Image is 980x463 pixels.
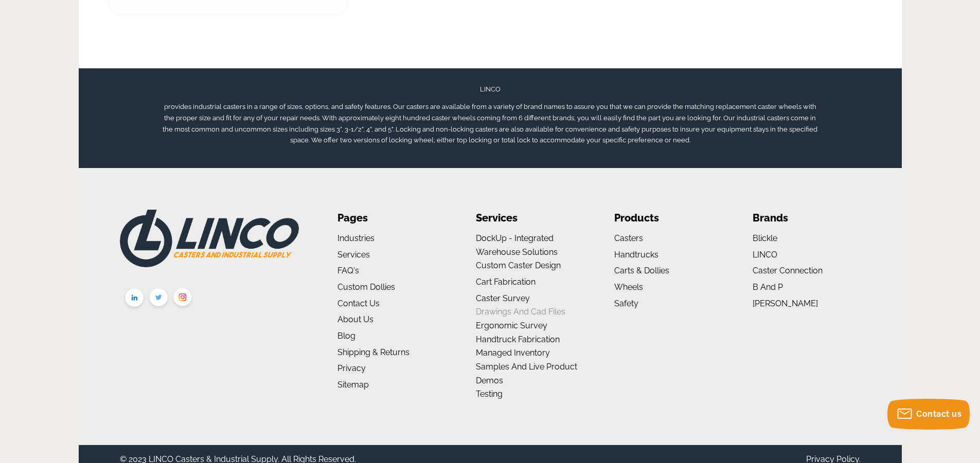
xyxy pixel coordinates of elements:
[476,335,560,344] a: Handtruck Fabrication
[614,266,669,275] a: Carts & Dollies
[337,363,366,373] a: Privacy
[476,321,547,330] a: Ergonomic Survey
[337,331,355,341] a: Blog
[753,299,818,308] a: [PERSON_NAME]
[476,277,536,287] a: Cart Fabrication
[476,210,583,227] li: Services
[337,299,380,308] a: Contact Us
[753,250,777,260] a: LINCO
[337,282,395,292] a: Custom Dollies
[476,293,530,303] a: Caster Survey
[337,314,373,324] a: About us
[147,286,171,311] img: twitter.png
[887,399,970,430] button: Contact us
[753,210,860,227] li: Brands
[171,286,195,311] img: instagram.png
[337,266,359,275] a: FAQ's
[614,250,658,260] a: Handtrucks
[476,362,577,385] a: Samples and Live Product Demos
[753,266,823,275] a: Caster Connection
[161,101,819,146] p: provides industrial casters in a range of sizes, options, and safety features. Our casters are av...
[337,210,445,227] li: Pages
[122,286,147,312] img: linkedin.png
[614,299,638,308] a: Safety
[614,233,643,243] a: Casters
[614,282,643,292] a: Wheels
[476,348,550,358] a: Managed Inventory
[753,233,777,243] a: Blickle
[337,380,369,390] a: Sitemap
[476,307,565,317] a: Drawings and Cad Files
[916,409,961,419] span: Contact us
[337,233,375,243] a: Industries
[337,347,409,357] a: Shipping & Returns
[476,389,503,399] a: Testing
[614,210,722,227] li: Products
[120,210,299,267] img: LINCO CASTERS & INDUSTRIAL SUPPLY
[753,282,783,292] a: B and P
[337,250,370,260] a: Services
[476,233,558,257] a: DockUp - Integrated Warehouse Solutions
[476,261,561,270] a: Custom Caster Design
[480,85,501,93] span: LINCO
